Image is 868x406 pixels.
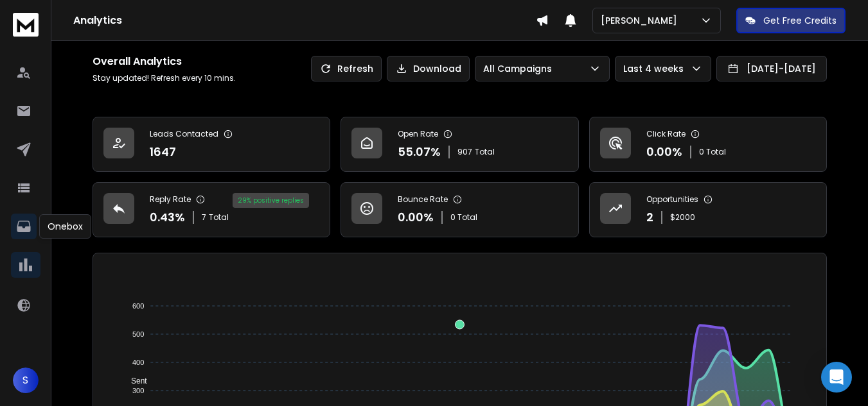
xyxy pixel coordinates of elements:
span: 907 [457,147,472,157]
p: 0.00 % [646,143,682,161]
p: Download [413,62,461,75]
p: Reply Rate [150,194,191,205]
button: Get Free Credits [736,8,846,33]
button: S [13,368,39,393]
span: Total [475,147,495,157]
span: Total [209,212,229,223]
p: Stay updated! Refresh every 10 mins. [93,73,236,83]
tspan: 600 [132,302,144,310]
p: Open Rate [398,129,438,139]
tspan: 300 [132,387,144,394]
button: Refresh [311,56,382,81]
p: 0.00 % [398,208,434,226]
a: Leads Contacted1647 [93,117,330,172]
div: Onebox [39,214,91,239]
a: Click Rate0.00%0 Total [589,117,827,172]
p: 0 Total [699,147,726,157]
p: Refresh [337,62,373,75]
span: 7 [202,212,206,223]
h1: Overall Analytics [93,54,236,69]
p: All Campaigns [483,62,557,75]
a: Bounce Rate0.00%0 Total [341,182,578,237]
tspan: 500 [132,330,144,338]
p: Opportunities [646,194,698,205]
span: Sent [121,376,147,385]
p: 55.07 % [398,143,441,161]
a: Open Rate55.07%907Total [341,117,578,172]
p: 0 Total [450,212,477,223]
p: Leads Contacted [150,129,218,139]
button: Download [387,56,470,81]
button: [DATE]-[DATE] [716,56,827,81]
p: Get Free Credits [763,14,837,27]
tspan: 400 [132,359,144,366]
img: logo [13,13,39,37]
p: 2 [646,208,653,226]
p: 0.43 % [150,208,185,226]
a: Opportunities2$2000 [589,182,827,237]
p: Last 4 weeks [623,62,689,75]
p: $ 2000 [670,212,695,223]
div: 29 % positive replies [233,193,309,208]
p: 1647 [150,143,176,161]
p: Bounce Rate [398,194,448,205]
h1: Analytics [73,13,536,28]
p: [PERSON_NAME] [601,14,682,27]
div: Open Intercom Messenger [821,362,852,393]
a: Reply Rate0.43%7Total29% positive replies [93,182,330,237]
p: Click Rate [646,129,686,139]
